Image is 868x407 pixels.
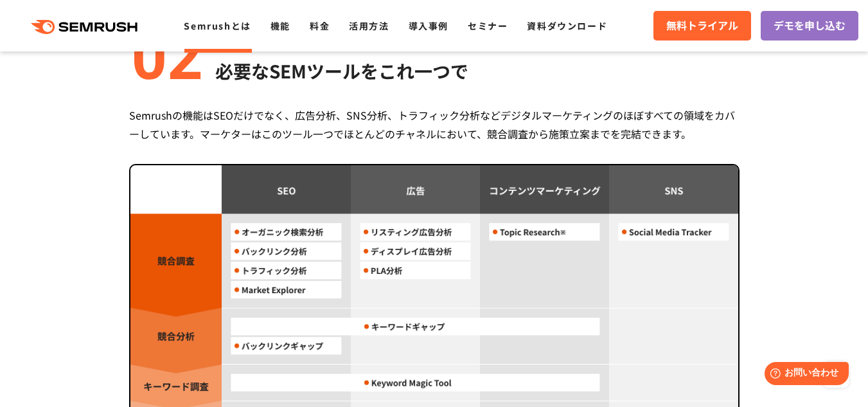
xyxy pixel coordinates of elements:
a: セミナー [468,19,508,32]
iframe: Help widget launcher [754,357,854,393]
span: デジタルマーケティング [215,29,411,55]
div: Semrushの機能はSEOだけでなく、広告分析、SNS分析、トラフィック分析などデジタルマーケティングのほぼすべての領域をカバーしています。マーケターはこのツール一つでほとんどのチャネルにおい... [129,106,740,143]
a: 機能 [270,19,290,32]
a: 資料ダウンロード [527,19,607,32]
a: 活用方法 [349,19,389,32]
a: 無料トライアル [653,11,751,41]
p: 必要なSEMツールをこれ一つで [215,57,468,86]
span: デモを申し込む [774,17,846,34]
a: デモを申し込む [761,11,858,41]
a: Semrushとは [184,19,251,32]
img: alt [129,28,206,86]
span: 無料トライアル [666,17,738,34]
a: 料金 [310,19,330,32]
a: 導入事例 [409,19,448,32]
